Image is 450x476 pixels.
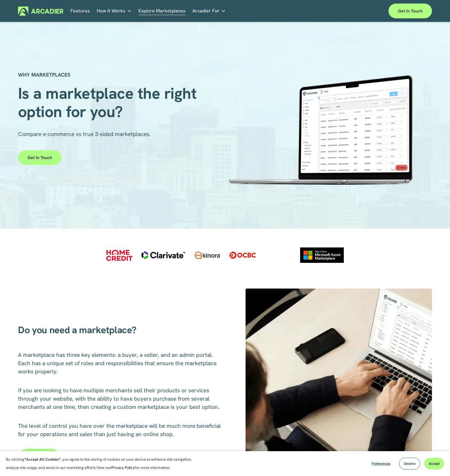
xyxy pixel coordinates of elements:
span: A marketplace has three key elements: a buyer, a seller, and an admin portal. Each has a unique s... [18,351,218,375]
span: Preferences [372,461,391,466]
a: folder dropdown [192,7,226,16]
a: Get in touch [388,4,432,18]
span: Decline [404,461,415,466]
a: Explore Marketplaces [138,7,186,16]
strong: “Accept All Cookies” [24,457,61,462]
a: Learn more [18,449,61,468]
span: The level of control you have over the marketplace will be much more beneficial for your operatio... [18,422,222,438]
a: Get in touch [18,150,62,165]
span: Is a marketplace the right option for you? [18,83,201,122]
p: By clicking , you agree to the storing of cookies on your device to enhance site navigation, anal... [6,455,198,472]
button: Preferences [367,458,395,469]
div: Widżet czatu [420,448,450,476]
a: folder dropdown [97,7,132,16]
strong: WHY MARKETPLACES [18,71,70,78]
span: Compare e-commerce vs true 3-sided marketplaces. [18,130,151,138]
a: Privacy Policy [111,465,135,470]
span: Arcadier For [192,7,220,15]
a: Features [70,7,90,16]
iframe: Chat Widget [420,448,450,476]
span: If you are looking to have multiple merchants sell their products or services through your websit... [18,387,220,411]
span: Do you need a marketplace? [18,324,136,336]
img: Arcadier [18,7,63,16]
span: How It Works [97,7,125,15]
button: Decline [399,458,420,469]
